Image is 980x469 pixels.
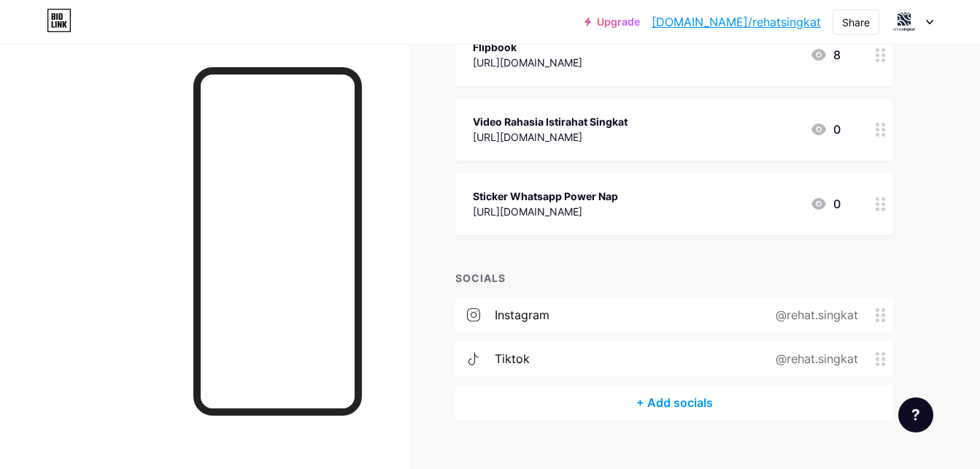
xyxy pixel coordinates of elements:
[473,114,628,129] div: Video Rahasia Istirahat Singkat
[473,204,618,219] div: [URL][DOMAIN_NAME]
[752,350,876,367] div: @rehat.singkat
[652,13,821,31] a: [DOMAIN_NAME]/rehatsingkat
[842,15,870,30] div: Share
[495,350,530,367] div: tiktok
[810,46,841,64] div: 8
[473,55,582,70] div: [URL][DOMAIN_NAME]
[584,16,640,28] a: Upgrade
[890,8,918,36] img: rehatsingkat
[810,121,841,138] div: 0
[473,129,628,145] div: [URL][DOMAIN_NAME]
[473,39,582,55] div: Flipbook
[455,385,893,420] div: + Add socials
[455,270,893,286] div: SOCIALS
[810,195,841,213] div: 0
[473,188,618,204] div: Sticker Whatsapp Power Nap
[495,306,549,324] div: instagram
[752,306,876,324] div: @rehat.singkat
